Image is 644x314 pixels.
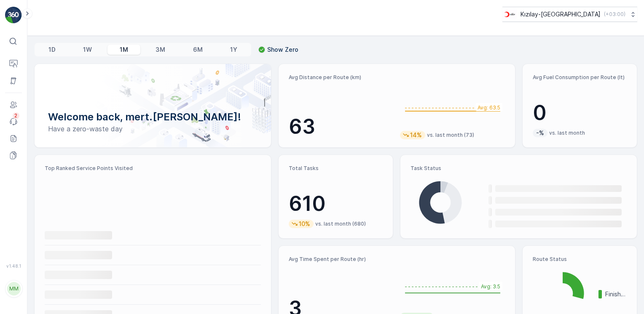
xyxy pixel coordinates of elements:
[502,10,517,19] img: k%C4%B1z%C4%B1lay_D5CCths.png
[48,110,258,124] p: Welcome back, mert.[PERSON_NAME]!
[411,165,627,172] p: Task Status
[5,270,22,307] button: MM
[549,130,585,136] p: vs. last month
[289,256,393,263] p: Avg Time Spent per Route (hr)
[521,10,601,19] p: Kızılay-[GEOGRAPHIC_DATA]
[230,45,237,54] p: 1Y
[267,45,298,54] p: Show Zero
[48,45,56,54] p: 1D
[298,220,311,228] p: 10%
[14,112,18,119] p: 2
[604,11,625,18] p: ( +03:00 )
[5,263,22,269] span: v 1.48.1
[289,74,393,81] p: Avg Distance per Route (km)
[533,256,627,263] p: Route Status
[535,129,545,137] p: -%
[315,221,366,227] p: vs. last month (680)
[193,45,203,54] p: 6M
[502,7,637,22] button: Kızılay-[GEOGRAPHIC_DATA](+03:00)
[45,165,261,172] p: Top Ranked Service Points Visited
[156,45,165,54] p: 3M
[7,282,21,295] div: MM
[289,114,393,139] p: 63
[5,113,22,130] a: 2
[83,45,92,54] p: 1W
[533,100,627,125] p: 0
[120,45,128,54] p: 1M
[289,191,383,216] p: 610
[427,132,474,138] p: vs. last month (73)
[533,74,627,81] p: Avg Fuel Consumption per Route (lt)
[409,131,423,139] p: 14%
[5,7,22,24] img: logo
[289,165,383,172] p: Total Tasks
[605,290,627,298] p: Finished
[48,124,258,134] p: Have a zero-waste day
